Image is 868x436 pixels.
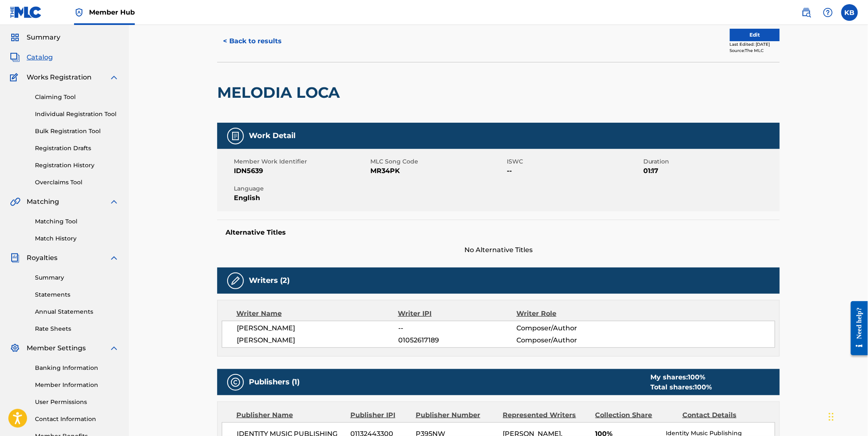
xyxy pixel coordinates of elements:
[27,253,57,263] span: Royalties
[398,335,516,345] span: 01052617189
[650,382,712,392] div: Total shares:
[35,234,119,243] a: Match History
[820,4,836,21] div: Help
[682,410,763,420] div: Contact Details
[730,41,780,47] div: Last Edited: [DATE]
[226,228,771,237] h5: Alternative Titles
[74,7,84,17] img: Top Rightsholder
[516,323,624,333] span: Composer/Author
[237,323,398,333] span: [PERSON_NAME]
[35,144,119,153] a: Registration Drafts
[350,410,409,420] div: Publisher IPI
[217,83,344,102] h2: MELODIA LOCA
[516,309,624,319] div: Writer Role
[109,72,119,82] img: expand
[27,52,53,62] span: Catalog
[35,217,119,226] a: Matching Tool
[35,93,119,102] a: Claiming Tool
[798,4,815,21] a: Public Search
[730,29,780,41] button: Edit
[801,7,811,17] img: search
[823,7,833,17] img: help
[217,245,780,255] span: No Alternative Titles
[231,131,241,141] img: Work Detail
[35,273,119,282] a: Summary
[730,47,780,54] div: Source: The MLC
[237,335,398,345] span: [PERSON_NAME]
[370,157,505,166] span: MLC Song Code
[370,166,505,176] span: MR34PK
[10,52,20,62] img: Catalog
[416,410,496,420] div: Publisher Number
[35,178,119,187] a: Overclaims Tool
[234,157,368,166] span: Member Work Identifier
[27,32,60,42] span: Summary
[89,7,135,17] span: Member Hub
[503,410,589,420] div: Represented Writers
[217,31,288,52] button: < Back to results
[35,398,119,406] a: User Permissions
[35,110,119,119] a: Individual Registration Tool
[10,197,20,207] img: Matching
[27,72,92,82] span: Works Registration
[10,343,20,353] img: Member Settings
[507,157,641,166] span: ISWC
[35,127,119,136] a: Bulk Registration Tool
[845,295,868,362] iframe: Resource Center
[398,309,517,319] div: Writer IPI
[643,166,778,176] span: 01:17
[10,32,60,42] a: SummarySummary
[35,415,119,424] a: Contact Information
[27,197,59,207] span: Matching
[234,184,368,193] span: Language
[829,404,834,429] div: Drag
[35,325,119,333] a: Rate Sheets
[507,166,641,176] span: --
[643,157,778,166] span: Duration
[236,410,344,420] div: Publisher Name
[234,193,368,203] span: English
[595,410,676,420] div: Collection Share
[516,335,624,345] span: Composer/Author
[231,276,241,286] img: Writers
[27,343,86,353] span: Member Settings
[10,52,53,62] a: CatalogCatalog
[10,32,20,42] img: Summary
[234,166,368,176] span: IDN5639
[249,377,300,387] h5: Publishers (1)
[35,364,119,372] a: Banking Information
[109,253,119,263] img: expand
[249,131,295,141] h5: Work Detail
[10,253,20,263] img: Royalties
[109,197,119,207] img: expand
[249,276,290,285] h5: Writers (2)
[694,383,712,391] span: 100 %
[841,4,858,21] div: User Menu
[236,309,398,319] div: Writer Name
[650,372,712,382] div: My shares:
[10,72,21,82] img: Works Registration
[10,6,42,18] img: MLC Logo
[231,377,241,387] img: Publishers
[35,307,119,316] a: Annual Statements
[109,343,119,353] img: expand
[35,161,119,170] a: Registration History
[398,323,516,333] span: --
[688,373,705,381] span: 100 %
[35,381,119,389] a: Member Information
[35,290,119,299] a: Statements
[826,396,868,436] iframe: Chat Widget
